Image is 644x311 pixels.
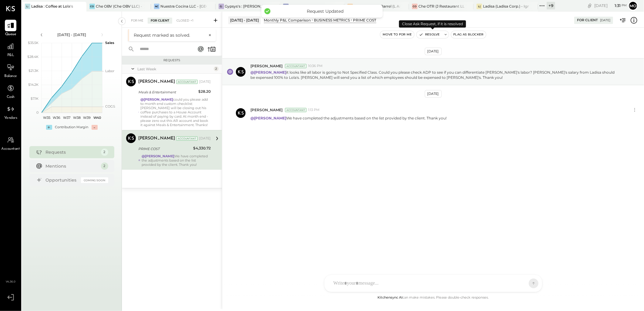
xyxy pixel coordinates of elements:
div: Ladisa : Coffee at Lola's [31,4,73,9]
text: $28.4K [27,55,39,59]
div: - [92,125,98,130]
strong: @[PERSON_NAME] [140,97,173,102]
div: Request Updated [273,8,377,14]
text: W36 [53,115,60,120]
text: $7.1K [31,96,39,101]
div: G: [219,4,224,9]
text: Sales [105,41,114,45]
div: [PERSON_NAME] [138,135,175,142]
div: Accountant [285,64,307,68]
text: $21.3K [29,69,39,73]
div: Gypsys's : [PERSON_NAME] on the levee [225,4,271,9]
div: Request marked as solved. [134,32,205,38]
p: We have completed the adjustments based on the list provided by the client. Thank you! [250,115,447,121]
div: Coming Soon [81,177,108,183]
div: Ladisa (Ladisa Corp.) - Ignite [483,4,529,9]
div: PRIME COST [353,18,376,23]
div: PRIME COST [138,146,191,152]
div: Nuestra Cocina LLC - [GEOGRAPHIC_DATA] [160,4,206,9]
div: CO [412,4,418,9]
div: [DATE] [425,90,442,98]
div: For Me [128,18,146,24]
div: Gypsys (Up Cincinnati LLC) - Ignite [290,4,336,9]
div: For Client [577,18,598,23]
div: NC [154,4,159,9]
text: 0 [36,110,39,115]
div: [DATE] [600,18,610,22]
div: We have completed the adjustments based on the list provided by the client. Thank you! [142,154,211,167]
text: W37 [63,115,70,120]
div: [DATE] [199,79,211,84]
div: Closed [173,18,196,24]
div: [DATE] - [DATE] [46,32,98,37]
strong: @[PERSON_NAME] [142,154,174,158]
button: Mo [628,1,638,11]
div: Contribution Margin [55,125,89,130]
button: Move to for me [380,31,414,38]
div: Opportunities [46,177,78,183]
span: +1 [190,18,193,23]
a: Vendors [0,103,21,121]
div: copy link [587,2,593,9]
span: P&L [7,53,14,58]
span: 10:36 PM [308,64,323,69]
div: BUSINESS METRICS [314,18,350,23]
div: Requests [125,58,219,62]
div: TB [347,4,353,9]
div: Requests [46,149,98,155]
span: Queue [5,32,16,37]
div: 2 [101,162,108,170]
span: Vendors [4,115,17,121]
div: $4,330.72 [193,145,211,151]
div: 2 [101,149,108,156]
text: W39 [83,115,91,120]
span: [PERSON_NAME] [250,63,283,69]
a: Balance [0,62,21,79]
div: L: [25,4,30,9]
div: For Client [148,18,172,24]
div: [DATE] [594,3,627,8]
div: L( [477,4,482,9]
div: Che OBV (Che OBV LLC) - Ignite [96,4,142,9]
text: W40 [93,115,101,120]
div: [DATE] [425,48,442,55]
a: Queue [0,20,21,37]
div: Last Week [137,66,212,72]
button: Resolve [417,31,442,38]
div: [DATE] [199,136,211,141]
span: Balance [4,74,17,79]
div: [DATE] - [DATE] [228,16,261,24]
button: Flag as Blocker [451,31,486,38]
div: + [46,125,52,130]
div: Monthly P&L Comparison [264,18,311,23]
text: $35.5K [28,41,39,45]
div: Close Ask Request, if it is resolved [399,20,466,28]
span: Accountant [2,146,20,152]
p: it looks like all labor is going to Not Specified Class. Could you please check ADP to see if you... [250,70,620,80]
div: Accountant [176,136,198,141]
div: Che OTR (J Restaurant LLC) - Ignite [418,4,465,9]
strong: @[PERSON_NAME] [250,116,286,120]
div: The Butcher & Barrel (L Argento LLC) - [GEOGRAPHIC_DATA] [354,4,400,9]
div: Mentions [46,163,98,169]
a: P&L [0,41,21,58]
div: Accountant [285,108,307,112]
a: Cash [0,82,21,100]
span: [PERSON_NAME] [250,107,283,112]
span: 1:13 PM [308,108,320,112]
div: 2 [214,66,219,71]
text: W35 [43,115,50,120]
div: Meals & Entertainment [138,89,196,95]
text: W38 [73,115,81,120]
text: COGS [105,104,115,109]
strong: @[PERSON_NAME] [250,70,286,75]
text: $14.2K [28,82,39,87]
button: × [205,32,211,38]
a: Accountant [0,134,21,152]
div: Accountant [176,80,198,84]
div: [PERSON_NAME] [138,79,175,85]
span: Cash [7,95,15,100]
div: could you please add to month end custom checklist: [PERSON_NAME] will be closing out his coffee ... [140,97,211,127]
text: Labor [105,69,114,73]
div: CO [89,4,95,9]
